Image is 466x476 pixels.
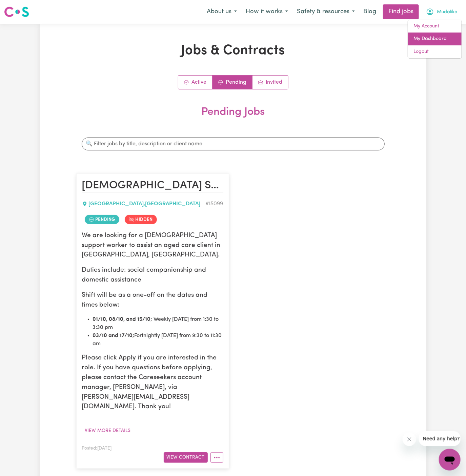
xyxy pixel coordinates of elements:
p: Duties include: social companionship and domestic assistance [82,266,223,285]
div: My Account [408,20,462,59]
strong: 01/10, 08/10, and 15/10 [93,317,151,322]
img: Careseekers logo [4,6,29,18]
span: Job is hidden [125,215,157,224]
h2: Pending Jobs [76,106,390,129]
iframe: Message from company [419,431,461,446]
p: We are looking for a [DEMOGRAPHIC_DATA] support worker to assist an aged care client in [GEOGRAPH... [82,231,223,260]
a: Careseekers logo [4,4,29,20]
a: My Account [408,20,462,33]
input: 🔍 Filter jobs by title, description or client name [82,138,385,150]
a: Active jobs [178,76,212,89]
h1: Jobs & Contracts [76,43,390,59]
iframe: Close message [403,433,416,446]
div: Job ID #15099 [206,200,223,208]
span: Mudalika [437,8,458,16]
li: ; Weekly [DATE] from 1:30 to 3:30 pm [93,315,223,332]
button: My Account [422,5,462,19]
button: View more details [82,426,134,436]
li: Fortnightly [DATE] from 9:30 to 11:30 am [93,332,223,348]
strong: 03/10 and 17/10; [93,333,135,338]
iframe: Button to launch messaging window [439,449,461,471]
a: My Dashboard [408,33,462,45]
button: Safety & resources [292,5,359,19]
p: Please click Apply if you are interested in the role. If you have questions before applying, plea... [82,353,223,412]
button: More options [210,452,223,463]
button: How it works [241,5,292,19]
span: Job contract pending review by care worker [85,215,119,224]
span: Posted: [DATE] [82,446,112,451]
a: Blog [359,4,380,19]
a: Job invitations [252,76,288,89]
button: View Contract [164,452,208,463]
a: Contracts pending review [212,76,252,89]
h2: Female Support Worker Needed In Baulkham Hills, NSW. [82,179,223,193]
a: Find jobs [383,4,419,19]
p: Shift will be as a one-off on the dates and times below: [82,291,223,310]
div: [GEOGRAPHIC_DATA] , [GEOGRAPHIC_DATA] [82,200,206,208]
button: About us [202,5,241,19]
a: Logout [408,45,462,58]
